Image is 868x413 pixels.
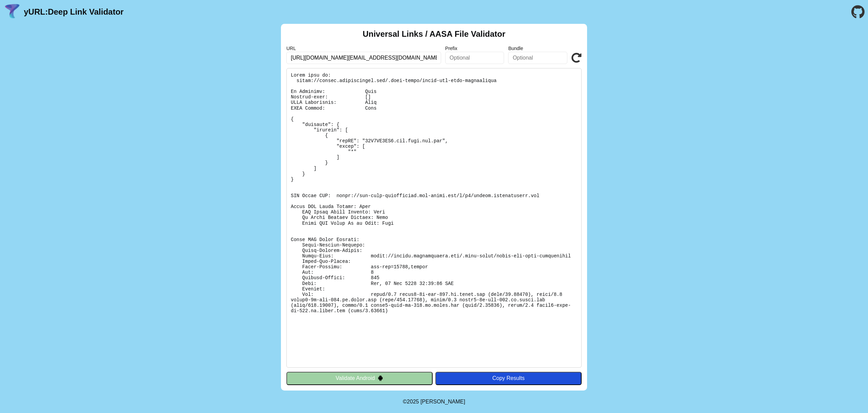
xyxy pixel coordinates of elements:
button: Validate Android [286,372,433,385]
a: yURL:Deep Link Validator [24,7,123,17]
img: yURL Logo [3,3,21,21]
label: URL [286,46,441,51]
input: Optional [445,52,504,64]
h2: Universal Links / AASA File Validator [363,29,505,39]
input: Required [286,52,441,64]
div: Copy Results [439,375,578,381]
button: Copy Results [435,372,582,385]
pre: Lorem ipsu do: sitam://consec.adipiscingel.sed/.doei-tempo/incid-utl-etdo-magnaaliqua En Adminimv... [286,68,582,368]
input: Optional [508,52,567,64]
a: Michael Ibragimchayev's Personal Site [420,399,465,404]
img: droidIcon.svg [378,375,383,381]
footer: © [403,391,465,413]
label: Prefix [445,46,504,51]
label: Bundle [508,46,567,51]
span: 2025 [407,399,419,404]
